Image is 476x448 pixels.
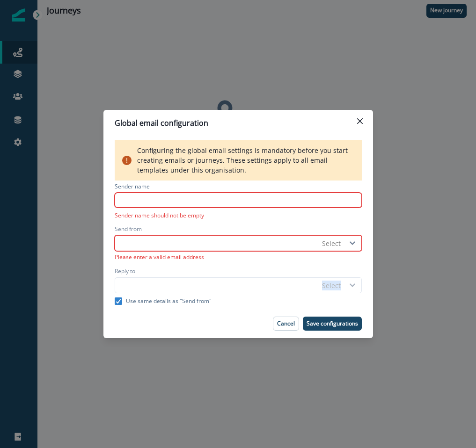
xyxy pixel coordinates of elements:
[115,267,135,275] label: Reply to
[303,317,362,331] button: Save configurations
[115,182,150,193] p: Sender name
[115,225,142,233] label: Send from
[322,238,341,248] div: Select
[115,117,208,129] p: Global email configuration
[115,251,362,261] p: Please enter a valid email address
[277,320,295,327] p: Cancel
[273,317,299,331] button: Cancel
[126,297,212,305] p: Use same details as "Send from"
[115,211,362,219] div: Sender name should not be empty
[352,114,367,129] button: Close
[115,140,362,181] div: Configuring the global email settings is mandatory before you start creating emails or journeys. ...
[307,320,358,327] p: Save configurations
